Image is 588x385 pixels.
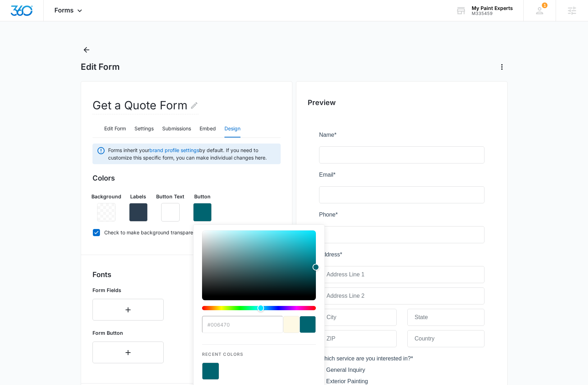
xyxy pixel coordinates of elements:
button: Design [224,120,240,137]
p: Background [91,193,121,200]
p: Form Button [92,329,164,337]
div: color-picker [202,230,316,316]
div: current color selection [300,316,316,333]
label: House Washing & Pressure Washing [7,269,100,278]
label: General Inquiry [7,235,46,244]
h3: Fonts [92,269,281,280]
button: Edit Form [104,120,126,137]
span: Forms inherit your by default. If you need to customize this specific form, you can make individu... [108,146,276,161]
div: Hue [202,306,316,310]
span: Forms [54,6,74,14]
a: brand profile settings [149,147,199,153]
input: State [88,178,166,195]
label: Deck & Fence Refinishing [7,281,73,289]
h3: Colors [92,173,281,183]
span: 1 [542,2,547,8]
input: color-picker-input [202,316,283,333]
p: Button Text [156,193,184,200]
label: Interior Painting [7,258,47,266]
h2: Get a Quote Form [92,97,198,114]
div: account id [472,11,513,16]
button: Embed [200,120,216,137]
button: Settings [134,120,154,137]
p: Labels [130,193,146,200]
button: Submissions [162,120,191,137]
div: account name [472,5,513,11]
label: Exterior Painting [7,246,49,255]
p: Form Fields [92,286,164,294]
label: Check to make background transparent [92,229,281,236]
button: Actions [496,61,508,73]
p: Button [194,193,211,200]
p: Recent Colors [202,345,316,358]
input: Country [88,199,166,217]
button: Back [81,44,92,56]
button: Edit Form Name [190,97,198,114]
div: previous color [283,316,300,333]
h2: Preview [308,97,496,108]
h1: Edit Form [81,62,120,72]
div: Color [202,230,316,296]
div: notifications count [542,2,547,8]
span: Submit [5,342,22,348]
